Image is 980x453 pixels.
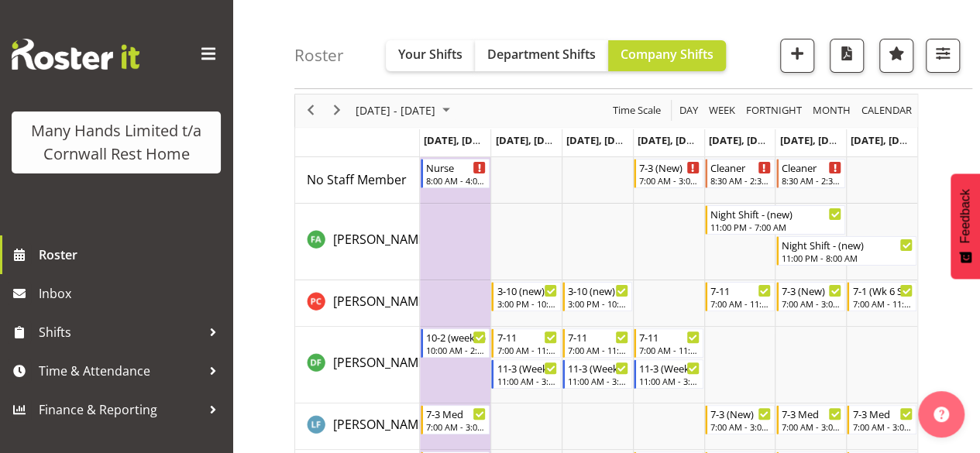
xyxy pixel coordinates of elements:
a: [PERSON_NAME] [333,230,429,249]
div: No Staff Member"s event - Cleaner Begin From Friday, September 26, 2025 at 8:30:00 AM GMT+12:00 E... [705,159,775,188]
div: 7-1 (Wk 6 Sun) [852,283,913,298]
div: Fairbrother, Deborah"s event - 11-3 (Week 6) Begin From Thursday, September 25, 2025 at 11:00:00 ... [634,359,703,389]
div: 7-3 Med [782,406,842,421]
div: Night Shift - (new) [782,237,913,252]
div: 11-3 (Week 6) [568,360,628,376]
div: next period [324,94,350,127]
div: 7-3 Med [852,406,913,421]
span: Shifts [39,321,201,344]
span: Day [678,101,700,120]
div: 11-3 (Week 6) [639,360,700,376]
div: September 22 - 28, 2025 [350,94,459,127]
div: Nurse [426,160,487,175]
span: [DATE], [DATE] [495,133,566,147]
div: 11:00 AM - 3:00 PM [497,375,557,387]
div: 7:00 AM - 3:00 PM [782,297,842,310]
div: Night Shift - (new) [710,206,842,221]
div: 7-3 Med [426,406,487,421]
button: September 2025 [353,101,457,120]
button: Department Shifts [475,40,608,71]
span: [DATE], [DATE] [851,133,921,147]
div: Many Hands Limited t/a Cornwall Rest Home [27,119,205,166]
div: 3-10 (new) [497,283,557,298]
button: Feedback - Show survey [951,173,980,279]
div: 7-3 (New) [710,406,771,421]
a: [PERSON_NAME] [333,415,429,434]
div: 7:00 AM - 3:00 PM [782,420,842,433]
div: No Staff Member"s event - 7-3 (New) Begin From Thursday, September 25, 2025 at 7:00:00 AM GMT+12:... [634,159,703,188]
button: Previous [301,101,322,120]
div: 3-10 (new) [568,283,628,298]
div: 7:00 AM - 11:00 AM [497,344,557,356]
div: 7:00 AM - 3:00 PM [852,420,913,433]
div: Cleaner [710,160,771,175]
button: Time Scale [610,101,664,120]
span: Your Shifts [398,46,462,63]
span: [DATE], [DATE] [566,133,637,147]
div: 7-11 [639,329,700,345]
span: calendar [860,101,913,120]
span: [DATE], [DATE] [779,133,850,147]
div: 7:00 AM - 11:00 AM [568,344,628,356]
div: previous period [297,94,324,127]
button: Fortnight [744,101,805,120]
button: Your Shifts [386,40,475,71]
div: Fairbrother, Deborah"s event - 11-3 (Week 6) Begin From Wednesday, September 24, 2025 at 11:00:00... [562,359,632,389]
td: Fairbrother, Deborah resource [295,327,420,403]
div: 7-11 [568,329,628,345]
span: Inbox [39,282,225,305]
div: Fairbrother, Deborah"s event - 7-11 Begin From Tuesday, September 23, 2025 at 7:00:00 AM GMT+12:0... [491,328,561,358]
div: Fairbrother, Deborah"s event - 11-3 (Week 6) Begin From Tuesday, September 23, 2025 at 11:00:00 A... [491,359,561,389]
button: Company Shifts [608,40,726,71]
span: Month [811,101,852,120]
div: Chand, Pretika"s event - 3-10 (new) Begin From Tuesday, September 23, 2025 at 3:00:00 PM GMT+12:0... [491,282,561,311]
div: 10-2 (week 6) [426,329,487,345]
span: [DATE], [DATE] [709,133,779,147]
span: Company Shifts [621,46,714,63]
div: No Staff Member"s event - Nurse Begin From Monday, September 22, 2025 at 8:00:00 AM GMT+12:00 End... [421,159,490,188]
span: Time & Attendance [39,359,201,383]
span: Department Shifts [487,46,596,63]
div: Cleaner [782,160,842,175]
div: Chand, Pretika"s event - 7-3 (New) Begin From Saturday, September 27, 2025 at 7:00:00 AM GMT+12:0... [776,282,846,311]
a: No Staff Member [307,170,407,189]
button: Month [859,101,915,120]
div: 7:00 AM - 11:00 AM [639,344,700,356]
span: Roster [39,243,225,266]
span: [PERSON_NAME] [333,354,429,371]
button: Add a new shift [780,39,814,73]
button: Download a PDF of the roster according to the set date range. [830,39,864,73]
img: help-xxl-2.png [934,407,949,422]
div: 7-3 (New) [782,283,842,298]
div: 11:00 AM - 3:00 PM [568,375,628,387]
div: 7:00 AM - 3:00 PM [639,174,700,187]
div: 8:30 AM - 2:30 PM [782,174,842,187]
span: [PERSON_NAME] [333,293,429,310]
span: Feedback [958,189,972,243]
div: Flynn, Leeane"s event - 7-3 Med Begin From Saturday, September 27, 2025 at 7:00:00 AM GMT+12:00 E... [776,405,846,434]
button: Filter Shifts [926,39,960,73]
td: No Staff Member resource [295,157,420,204]
div: Flynn, Leeane"s event - 7-3 Med Begin From Sunday, September 28, 2025 at 7:00:00 AM GMT+13:00 End... [847,405,916,434]
div: Flynn, Leeane"s event - 7-3 (New) Begin From Friday, September 26, 2025 at 7:00:00 AM GMT+12:00 E... [705,405,775,434]
div: 3:00 PM - 10:00 PM [568,297,628,310]
h4: Roster [294,46,344,64]
div: Chand, Pretika"s event - 3-10 (new) Begin From Wednesday, September 24, 2025 at 3:00:00 PM GMT+12... [562,282,632,311]
div: Adams, Fran"s event - Night Shift - (new) Begin From Friday, September 26, 2025 at 11:00:00 PM GM... [705,205,846,235]
div: 7-11 [710,283,771,298]
span: Finance & Reporting [39,398,201,421]
div: 11:00 PM - 8:00 AM [782,252,913,264]
span: Fortnight [744,101,803,120]
div: 11:00 PM - 7:00 AM [710,221,842,233]
div: Fairbrother, Deborah"s event - 10-2 (week 6) Begin From Monday, September 22, 2025 at 10:00:00 AM... [421,328,490,358]
div: 8:00 AM - 4:00 PM [426,174,487,187]
div: 8:30 AM - 2:30 PM [710,174,771,187]
button: Timeline Month [810,101,854,120]
div: Adams, Fran"s event - Night Shift - (new) Begin From Saturday, September 27, 2025 at 11:00:00 PM ... [776,236,917,266]
div: 7:00 AM - 11:00 AM [710,297,771,310]
div: 11-3 (Week 6) [497,360,557,376]
button: Timeline Week [707,101,738,120]
button: Highlight an important date within the roster. [879,39,913,73]
div: Chand, Pretika"s event - 7-11 Begin From Friday, September 26, 2025 at 7:00:00 AM GMT+12:00 Ends ... [705,282,775,311]
a: [PERSON_NAME] [333,292,429,311]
